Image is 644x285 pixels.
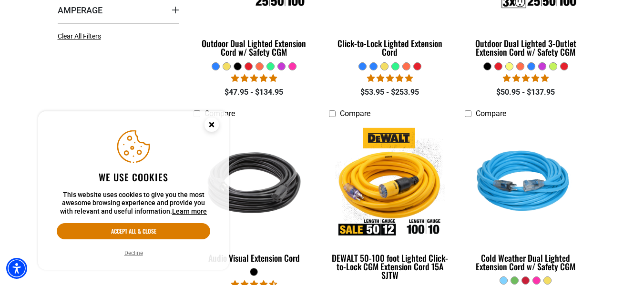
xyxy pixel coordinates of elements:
[476,109,506,118] span: Compare
[329,123,450,285] a: DEWALT 50-100 foot Lighted Click-to-Lock CGM Extension Cord 15A SJTW DEWALT 50-100 foot Lighted C...
[204,109,235,118] span: Compare
[503,74,549,83] span: 4.80 stars
[58,31,105,41] a: Clear All Filters
[466,128,586,237] img: Light Blue
[194,87,315,98] div: $47.95 - $134.95
[194,123,315,268] a: black Audio Visual Extension Cord
[465,39,586,56] div: Outdoor Dual Lighted 3-Outlet Extension Cord w/ Safety CGM
[194,39,315,56] div: Outdoor Dual Lighted Extension Cord w/ Safety CGM
[367,74,413,83] span: 4.87 stars
[465,87,586,98] div: $50.95 - $137.95
[194,111,229,141] button: Close this option
[38,111,229,270] aside: Cookie Consent
[58,5,102,16] span: Amperage
[194,128,314,237] img: black
[329,39,450,56] div: Click-to-Lock Lighted Extension Cord
[465,254,586,271] div: Cold Weather Dual Lighted Extension Cord w/ Safety CGM
[57,223,210,239] button: Accept all & close
[231,74,277,83] span: 4.81 stars
[57,191,210,216] p: This website uses cookies to give you the most awesome browsing experience and provide you with r...
[122,248,146,258] button: Decline
[329,254,450,279] div: DEWALT 50-100 foot Lighted Click-to-Lock CGM Extension Cord 15A SJTW
[465,123,586,276] a: Light Blue Cold Weather Dual Lighted Extension Cord w/ Safety CGM
[6,258,27,279] div: Accessibility Menu
[172,207,207,215] a: This website uses cookies to give you the most awesome browsing experience and provide you with r...
[194,254,315,262] div: Audio Visual Extension Cord
[330,128,450,237] img: DEWALT 50-100 foot Lighted Click-to-Lock CGM Extension Cord 15A SJTW
[340,109,370,118] span: Compare
[57,171,210,183] h2: We use cookies
[58,32,101,40] span: Clear All Filters
[329,87,450,98] div: $53.95 - $253.95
